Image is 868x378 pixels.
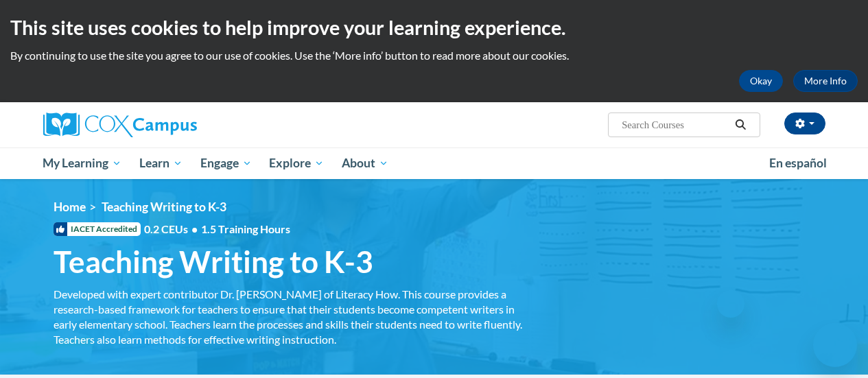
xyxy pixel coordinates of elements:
span: Learn [139,155,183,172]
span: Teaching Writing to K-3 [102,200,226,214]
a: My Learning [34,147,131,179]
span: En español [769,156,827,170]
span: Teaching Writing to K-3 [54,244,373,280]
a: Engage [191,147,261,179]
a: Cox Campus [43,113,290,137]
span: About [342,155,388,172]
a: About [333,147,397,179]
iframe: Close message [717,290,744,318]
span: Explore [269,155,324,172]
button: Search [730,117,751,133]
a: More Info [793,70,858,92]
a: Home [54,200,86,214]
a: En español [760,149,836,178]
div: Developed with expert contributor Dr. [PERSON_NAME] of Literacy How. This course provides a resea... [54,287,527,347]
span: 1.5 Training Hours [201,222,290,235]
span: • [191,222,198,235]
h2: This site uses cookies to help improve your learning experience. [10,14,858,41]
span: IACET Accredited [54,222,141,236]
span: 0.2 CEUs [144,222,290,237]
button: Account Settings [784,113,825,134]
iframe: Button to launch messaging window [813,323,857,367]
span: Engage [200,155,252,172]
p: By continuing to use the site you agree to our use of cookies. Use the ‘More info’ button to read... [10,48,858,63]
input: Search Courses [620,117,730,133]
button: Okay [739,70,783,92]
a: Learn [130,147,191,179]
img: Cox Campus [43,113,197,137]
span: My Learning [43,155,121,172]
div: Main menu [33,147,836,179]
a: Explore [260,147,333,179]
